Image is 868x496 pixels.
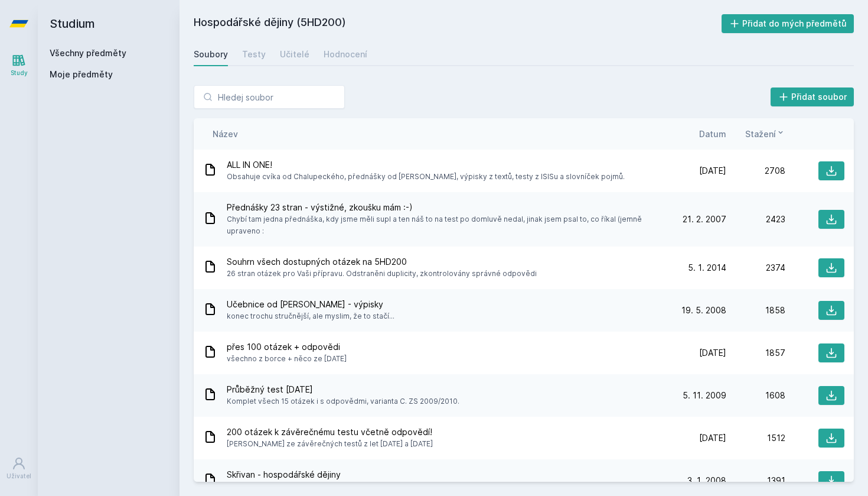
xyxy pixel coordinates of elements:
[227,341,347,353] span: přes 100 otázek + odpovědi
[227,310,394,322] span: konec trochu stručnější, ale myslim, že to stačí...
[227,213,663,237] span: Chybí tam jedna přednáška, kdy jsme měli supl a ten náš to na test po domluvě nedal, jinak jsem p...
[227,384,459,395] span: Průběžný test [DATE]
[227,171,625,183] span: Obsahuje cvíka od Chalupeckého, přednášky od [PERSON_NAME], výpisky z textů, testy z ISISu a slov...
[280,48,309,60] div: Učitelé
[194,85,345,109] input: Hledej soubor
[242,43,266,66] a: Testy
[726,390,785,401] div: 1608
[227,159,625,171] span: ALL IN ONE!
[194,14,722,33] h2: Hospodářské dějiny (5HD200)
[687,475,726,487] span: 3. 1. 2008
[681,304,726,316] span: 19. 5. 2008
[50,69,113,80] span: Moje předměty
[683,213,726,225] span: 21. 2. 2007
[688,262,726,274] span: 5. 1. 2014
[324,48,367,60] div: Hodnocení
[227,268,537,280] span: 26 stran otázek pro Vaši přípravu. Odstraněni duplicity, zkontrolovány správné odpovědi
[683,390,726,401] span: 5. 11. 2009
[722,14,854,33] button: Přidat do mých předmětů
[745,128,776,140] span: Stažení
[280,43,309,66] a: Učitelé
[227,202,663,213] span: Přednášky 23 stran - výstižné, zkoušku mám :-)
[227,426,433,438] span: 200 otázek k závěrečnému testu včetně odpovědí!
[194,43,228,66] a: Soubory
[726,165,785,177] div: 2708
[227,438,433,450] span: [PERSON_NAME] ze závěrečných testů z let [DATE] a [DATE]
[227,469,341,481] span: Skřivan - hospodářské dějiny
[194,48,228,60] div: Soubory
[213,128,238,140] button: Název
[699,432,726,444] span: [DATE]
[726,347,785,359] div: 1857
[745,128,785,140] button: Stažení
[227,256,537,268] span: Souhrn všech dostupných otázek na 5HD200
[227,395,459,407] span: Komplet všech 15 otázek i s odpovědmi, varianta C. ZS 2009/2010.
[2,47,35,83] a: Study
[6,472,31,481] div: Uživatel
[699,128,726,140] button: Datum
[726,304,785,316] div: 1858
[227,299,394,310] span: Učebnice od [PERSON_NAME] - výpisky
[11,69,28,77] div: Study
[324,43,367,66] a: Hodnocení
[227,353,347,365] span: všechno z borce + něco ze [DATE]
[242,48,266,60] div: Testy
[726,262,785,274] div: 2374
[227,481,341,492] span: všechny přednášky od Skřivana
[699,347,726,359] span: [DATE]
[726,213,785,225] div: 2423
[726,432,785,444] div: 1512
[699,165,726,177] span: [DATE]
[771,87,854,106] button: Přidat soubor
[726,475,785,487] div: 1391
[2,450,35,487] a: Uživatel
[50,48,126,58] a: Všechny předměty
